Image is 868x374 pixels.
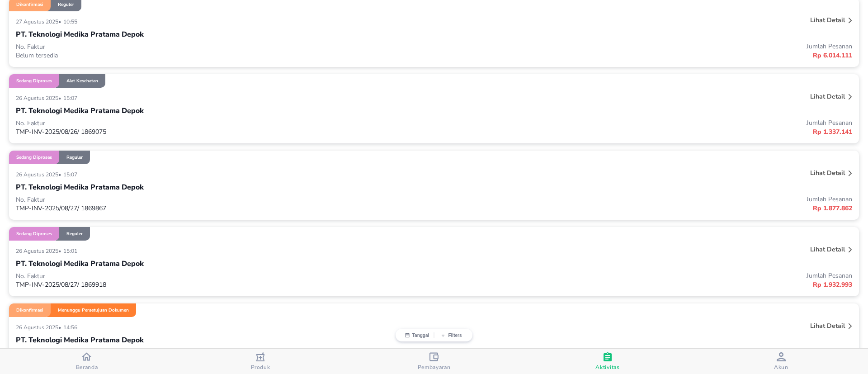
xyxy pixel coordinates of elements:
[251,364,270,371] span: Produk
[418,364,451,371] span: Pembayaran
[63,171,80,178] p: 15:07
[810,245,845,254] p: Lihat detail
[16,280,434,289] p: TMP-INV-2025/08/27/ 1869918
[66,78,98,84] p: Alat Kesehatan
[434,280,852,289] p: Rp 1.932.993
[434,204,852,213] p: Rp 1.877.862
[434,42,852,51] p: Jumlah Pesanan
[434,127,852,137] p: Rp 1.337.141
[63,324,80,331] p: 14:56
[16,258,144,269] p: PT. Teknologi Medika Pratama Depok
[434,271,852,280] p: Jumlah Pesanan
[434,51,852,60] p: Rp 6.014.111
[16,18,63,25] p: 27 Agustus 2025 •
[16,1,43,8] p: Dikonfirmasi
[16,95,63,102] p: 26 Agustus 2025 •
[774,364,788,371] span: Akun
[63,18,80,25] p: 10:55
[16,78,52,84] p: Sedang diproses
[810,169,845,177] p: Lihat detail
[58,307,129,313] p: Menunggu Persetujuan Dokumen
[63,95,80,102] p: 15:07
[16,272,434,280] p: No. Faktur
[66,231,83,237] p: Reguler
[16,171,63,178] p: 26 Agustus 2025 •
[694,349,868,374] button: Akun
[810,92,845,101] p: Lihat detail
[16,128,434,136] p: TMP-INV-2025/08/26/ 1869075
[63,247,80,255] p: 15:01
[521,349,694,374] button: Aktivitas
[347,349,521,374] button: Pembayaran
[434,195,852,204] p: Jumlah Pesanan
[434,118,852,127] p: Jumlah Pesanan
[595,364,619,371] span: Aktivitas
[16,324,63,331] p: 26 Agustus 2025 •
[16,247,63,255] p: 26 Agustus 2025 •
[16,43,434,51] p: No. Faktur
[16,307,43,313] p: Dikonfirmasi
[810,322,845,330] p: Lihat detail
[16,119,434,128] p: No. Faktur
[16,231,52,237] p: Sedang diproses
[16,182,144,193] p: PT. Teknologi Medika Pratama Depok
[16,105,144,116] p: PT. Teknologi Medika Pratama Depok
[76,364,98,371] span: Beranda
[58,1,74,8] p: Reguler
[16,154,52,161] p: Sedang diproses
[810,16,845,24] p: Lihat detail
[174,349,347,374] button: Produk
[66,154,83,161] p: Reguler
[16,29,144,40] p: PT. Teknologi Medika Pratama Depok
[16,195,434,204] p: No. Faktur
[16,51,434,60] p: Belum tersedia
[16,204,434,213] p: TMP-INV-2025/08/27/ 1869867
[434,332,468,338] button: Filters
[400,332,434,338] button: Tanggal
